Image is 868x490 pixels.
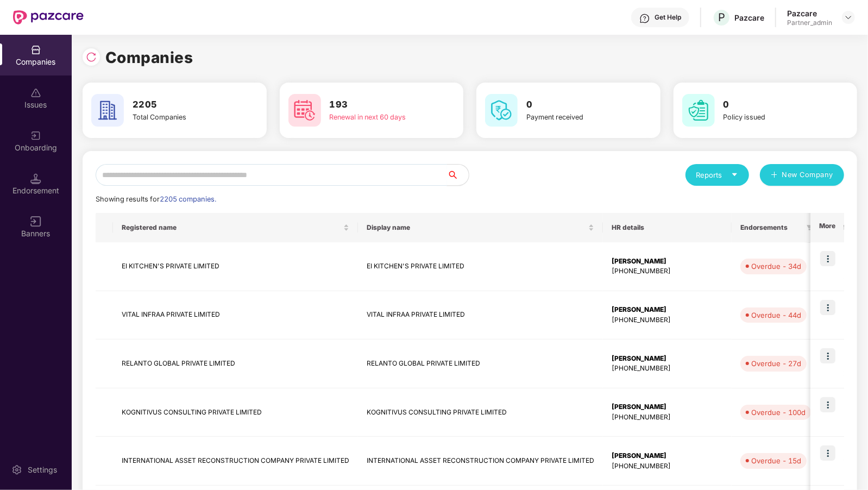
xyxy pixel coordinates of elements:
div: Settings [24,464,60,475]
div: [PERSON_NAME] [612,305,723,315]
img: svg+xml;base64,PHN2ZyBpZD0iUmVsb2FkLTMyeDMyIiB4bWxucz0iaHR0cDovL3d3dy53My5vcmcvMjAwMC9zdmciIHdpZH... [86,52,97,62]
span: New Company [782,169,834,180]
h1: Companies [105,46,193,70]
td: EI KITCHEN'S PRIVATE LIMITED [113,242,358,291]
div: Overdue - 27d [751,358,801,369]
div: Overdue - 100d [751,407,806,418]
h3: 0 [526,98,620,112]
img: svg+xml;base64,PHN2ZyBpZD0iSGVscC0zMngzMiIgeG1sbnM9Imh0dHA6Ly93d3cudzMub3JnLzIwMDAvc3ZnIiB3aWR0aD... [639,13,650,24]
div: Overdue - 34d [751,261,801,272]
button: plusNew Company [760,164,844,186]
img: svg+xml;base64,PHN2ZyB4bWxucz0iaHR0cDovL3d3dy53My5vcmcvMjAwMC9zdmciIHdpZHRoPSI2MCIgaGVpZ2h0PSI2MC... [682,94,715,127]
div: Total Companies [133,112,226,123]
div: Pazcare [734,12,764,23]
div: [PERSON_NAME] [612,354,723,364]
img: icon [820,348,835,363]
td: RELANTO GLOBAL PRIVATE LIMITED [358,340,603,388]
div: [PHONE_NUMBER] [612,461,723,472]
div: Overdue - 15d [751,455,801,466]
span: Endorsements [740,223,802,232]
img: svg+xml;base64,PHN2ZyB3aWR0aD0iMjAiIGhlaWdodD0iMjAiIHZpZXdCb3g9IjAgMCAyMCAyMCIgZmlsbD0ibm9uZSIgeG... [30,130,41,141]
span: filter [807,224,813,231]
th: Display name [358,213,603,242]
img: svg+xml;base64,PHN2ZyBpZD0iU2V0dGluZy0yMHgyMCIgeG1sbnM9Imh0dHA6Ly93d3cudzMub3JnLzIwMDAvc3ZnIiB3aW... [11,464,22,475]
span: plus [771,171,778,180]
div: [PERSON_NAME] [612,402,723,412]
h3: 2205 [133,98,226,112]
div: [PERSON_NAME] [612,451,723,461]
div: Pazcare [787,8,832,18]
img: svg+xml;base64,PHN2ZyB4bWxucz0iaHR0cDovL3d3dy53My5vcmcvMjAwMC9zdmciIHdpZHRoPSI2MCIgaGVpZ2h0PSI2MC... [485,94,518,127]
span: Display name [367,223,586,232]
div: [PHONE_NUMBER] [612,315,723,325]
img: svg+xml;base64,PHN2ZyB3aWR0aD0iMTYiIGhlaWdodD0iMTYiIHZpZXdCb3g9IjAgMCAxNiAxNiIgZmlsbD0ibm9uZSIgeG... [30,216,41,227]
img: icon [820,300,835,315]
h3: 193 [330,98,423,112]
div: Get Help [655,13,681,22]
img: svg+xml;base64,PHN2ZyB4bWxucz0iaHR0cDovL3d3dy53My5vcmcvMjAwMC9zdmciIHdpZHRoPSI2MCIgaGVpZ2h0PSI2MC... [91,94,124,127]
button: search [446,164,469,186]
div: Reports [696,169,738,180]
div: Policy issued [724,112,817,123]
span: P [718,11,725,24]
span: Showing results for [96,195,216,203]
th: More [810,213,844,242]
span: search [446,171,469,179]
img: svg+xml;base64,PHN2ZyBpZD0iQ29tcGFuaWVzIiB4bWxucz0iaHR0cDovL3d3dy53My5vcmcvMjAwMC9zdmciIHdpZHRoPS... [30,45,41,55]
img: svg+xml;base64,PHN2ZyBpZD0iSXNzdWVzX2Rpc2FibGVkIiB4bWxucz0iaHR0cDovL3d3dy53My5vcmcvMjAwMC9zdmciIH... [30,87,41,98]
span: 2205 companies. [160,195,216,203]
div: [PHONE_NUMBER] [612,363,723,374]
td: EI KITCHEN'S PRIVATE LIMITED [358,242,603,291]
div: [PERSON_NAME] [612,256,723,267]
h3: 0 [724,98,817,112]
td: VITAL INFRAA PRIVATE LIMITED [358,291,603,340]
div: Overdue - 44d [751,310,801,321]
img: svg+xml;base64,PHN2ZyB4bWxucz0iaHR0cDovL3d3dy53My5vcmcvMjAwMC9zdmciIHdpZHRoPSI2MCIgaGVpZ2h0PSI2MC... [288,94,321,127]
div: Payment received [526,112,620,123]
td: RELANTO GLOBAL PRIVATE LIMITED [113,340,358,388]
td: KOGNITIVUS CONSULTING PRIVATE LIMITED [113,388,358,437]
td: INTERNATIONAL ASSET RECONSTRUCTION COMPANY PRIVATE LIMITED [358,437,603,486]
img: svg+xml;base64,PHN2ZyBpZD0iRHJvcGRvd24tMzJ4MzIiIHhtbG5zPSJodHRwOi8vd3d3LnczLm9yZy8yMDAwL3N2ZyIgd2... [844,13,853,22]
img: icon [820,397,835,412]
div: Partner_admin [787,18,832,27]
img: New Pazcare Logo [13,10,84,24]
span: caret-down [731,171,738,178]
td: KOGNITIVUS CONSULTING PRIVATE LIMITED [358,388,603,437]
div: [PHONE_NUMBER] [612,266,723,277]
span: filter [804,221,815,234]
img: svg+xml;base64,PHN2ZyB3aWR0aD0iMTQuNSIgaGVpZ2h0PSIxNC41IiB2aWV3Qm94PSIwIDAgMTYgMTYiIGZpbGw9Im5vbm... [30,173,41,184]
img: icon [820,251,835,266]
div: [PHONE_NUMBER] [612,412,723,423]
td: INTERNATIONAL ASSET RECONSTRUCTION COMPANY PRIVATE LIMITED [113,437,358,486]
th: Registered name [113,213,358,242]
td: VITAL INFRAA PRIVATE LIMITED [113,291,358,340]
div: Renewal in next 60 days [330,112,423,123]
th: HR details [603,213,732,242]
img: icon [820,445,835,461]
span: Registered name [122,223,341,232]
